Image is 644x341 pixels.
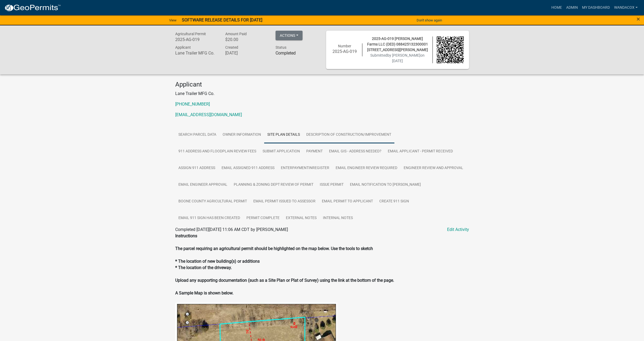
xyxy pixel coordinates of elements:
a: Submit Application [259,143,303,160]
a: Email notification to [PERSON_NAME] [347,176,424,193]
span: by [PERSON_NAME] [387,53,420,57]
a: Owner Information [219,126,264,143]
span: 2025-AG-019 [PERSON_NAME] Farms LLC (DED) 088425132300001 [STREET_ADDRESS][PERSON_NAME] [367,37,428,52]
a: Description of Construction/Improvement [303,126,394,143]
a: Permit Complete [243,210,283,227]
strong: Completed [276,51,296,56]
a: View [167,16,179,25]
img: QR code [437,37,464,63]
span: Number [338,44,351,48]
a: Email Engineer review required [332,160,400,177]
span: Completed [DATE][DATE] 11:06 AM CDT by [PERSON_NAME] [175,227,288,232]
a: Home [549,3,564,13]
a: Email Engineer Approval [175,176,231,193]
a: Planning & Zoning Dept Review of Permit [231,176,317,193]
span: Amount Paid [225,32,247,36]
strong: SOFTWARE RELEASE DETAILS FOR [DATE] [182,17,262,22]
a: Email 911 Sign has been created [175,210,243,227]
button: Actions [276,31,303,40]
a: Email Permit Issued to Assessor [250,193,319,210]
a: Search Parcel Data [175,126,219,143]
h4: Applicant [175,81,469,88]
a: My Dashboard [580,3,612,13]
a: Issue Permit [317,176,347,193]
b: Instructions [175,233,197,238]
a: Site Plan Details [264,126,303,143]
a: Admin [564,3,580,13]
h6: $20.00 [225,37,268,42]
a: 911 Address and Floodplain Review Fees [175,143,259,160]
a: Edit Activity [447,226,469,233]
a: Email Applicant - permit received [385,143,456,160]
a: Create 911 Sign [376,193,412,210]
a: Payment [303,143,326,160]
h6: Lane Trailer MFG Co. [175,51,218,56]
a: Boone County Agricultural Permit [175,193,250,210]
span: × [637,15,640,23]
a: [PHONE_NUMBER] [175,102,210,107]
span: Agricultural Permit [175,32,206,36]
a: Email GIS - address needed? [326,143,385,160]
h6: 2025-AG-019 [331,49,358,54]
a: Email Permit to applicant [319,193,376,210]
h6: [DATE] [225,51,268,56]
a: Email Assigned 911 Address [218,160,278,177]
a: [EMAIL_ADDRESS][DOMAIN_NAME] [175,112,242,117]
a: Engineer Review and Approval [400,160,466,177]
a: WandaCox [612,3,640,13]
span: Status [276,45,286,49]
span: Created [225,45,238,49]
h6: 2025-AG-019 [175,37,218,42]
a: EnterPaymentInRegister [278,160,332,177]
button: Don't show again [415,16,444,25]
button: Close [637,16,640,22]
span: Applicant [175,45,191,49]
a: Internal Notes [320,210,356,227]
p: Lane Trailer MFG Co. [175,90,469,97]
a: External Notes [283,210,320,227]
a: Assign 911 Address [175,160,218,177]
span: Submitted on [DATE] [370,53,425,63]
